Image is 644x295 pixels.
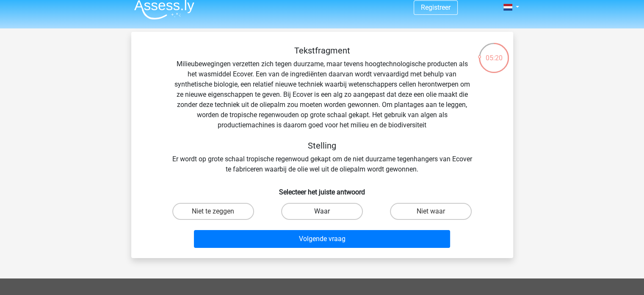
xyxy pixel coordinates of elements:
a: Registreer [421,3,451,11]
h5: Tekstfragment [172,45,473,56]
label: Niet te zeggen [172,203,254,220]
div: 05:20 [478,42,510,63]
button: Volgende vraag [194,230,450,248]
label: Waar [281,203,363,220]
label: Niet waar [390,203,472,220]
h5: Stelling [172,140,473,151]
h6: Selecteer het juiste antwoord [145,181,500,196]
div: Milieubewegingen verzetten zich tegen duurzame, maar tevens hoogtechnologische producten als het ... [145,45,500,174]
